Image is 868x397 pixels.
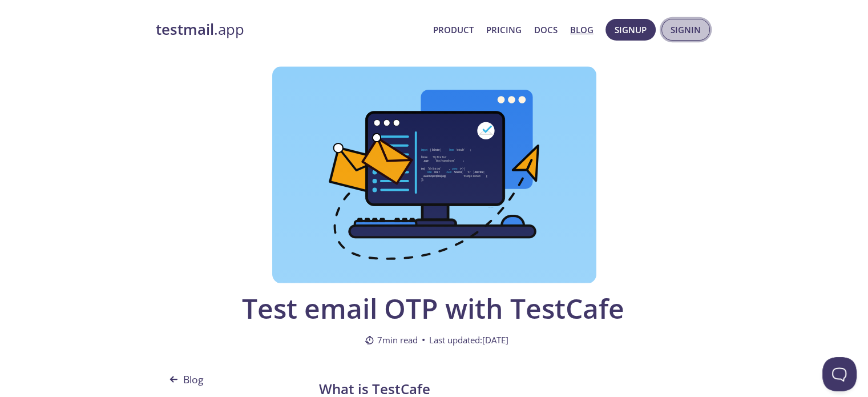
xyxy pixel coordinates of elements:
[822,357,857,391] iframe: Help Scout Beacon - Open
[238,292,628,324] span: Test email OTP with TestCafe
[570,22,594,37] a: Blog
[165,368,211,390] span: Blog
[486,22,522,37] a: Pricing
[365,333,418,347] span: 7 min read
[156,20,424,39] a: testmail.app
[165,352,283,395] a: Blog
[605,19,656,41] button: Signup
[156,19,214,39] strong: testmail
[671,22,701,37] span: Signin
[433,22,474,37] a: Product
[429,333,508,347] span: Last updated: [DATE]
[534,22,558,37] a: Docs
[615,22,647,37] span: Signup
[661,19,710,41] button: Signin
